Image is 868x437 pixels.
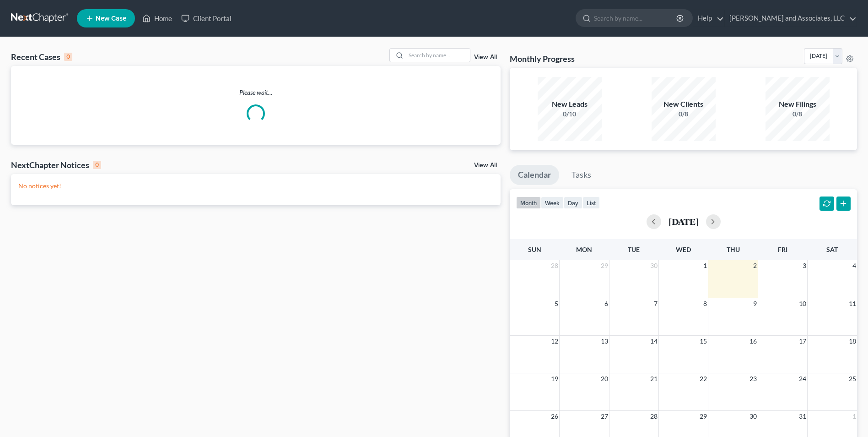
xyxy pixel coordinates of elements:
span: 12 [550,336,559,347]
div: Recent Cases [11,51,72,62]
span: 6 [604,298,609,309]
span: 10 [798,298,807,309]
span: 19 [550,373,559,384]
span: 20 [600,373,609,384]
a: View All [474,162,497,169]
div: 0 [93,161,101,169]
span: 28 [649,411,658,422]
span: 21 [649,373,658,384]
span: 11 [848,298,857,309]
span: Mon [576,246,592,253]
button: month [516,197,541,209]
span: New Case [96,15,126,22]
span: 15 [699,336,708,347]
div: New Leads [538,99,602,109]
button: day [564,197,582,209]
span: 13 [600,336,609,347]
a: Help [693,10,724,27]
a: Client Portal [177,10,236,27]
button: week [541,197,564,209]
span: 5 [554,298,559,309]
input: Search by name... [406,49,470,62]
h3: Monthly Progress [510,53,575,64]
span: 2 [752,260,758,271]
p: No notices yet! [18,181,493,191]
span: Thu [727,246,740,253]
span: 16 [749,336,758,347]
span: 24 [798,373,807,384]
p: Please wait... [11,88,501,97]
div: 0 [64,53,72,61]
div: NextChapter Notices [11,159,101,170]
a: View All [474,54,497,60]
span: 4 [852,260,857,271]
span: 9 [752,298,758,309]
span: 25 [848,373,857,384]
span: 22 [699,373,708,384]
span: 17 [798,336,807,347]
span: 26 [550,411,559,422]
div: 0/8 [652,109,716,119]
span: Tue [628,246,640,253]
span: 1 [852,411,857,422]
span: Sat [826,246,838,253]
div: New Clients [652,99,716,109]
a: [PERSON_NAME] and Associates, LLC [725,10,857,27]
a: Tasks [563,165,599,185]
span: 18 [848,336,857,347]
span: 30 [749,411,758,422]
button: list [582,197,600,209]
span: 23 [749,373,758,384]
span: Wed [676,246,691,253]
span: 3 [802,260,807,271]
span: 1 [702,260,708,271]
h2: [DATE] [669,217,699,226]
span: Sun [528,246,541,253]
span: 8 [702,298,708,309]
span: 31 [798,411,807,422]
span: 29 [600,260,609,271]
span: 30 [649,260,658,271]
a: Home [138,10,177,27]
span: 14 [649,336,658,347]
span: 7 [653,298,658,309]
div: New Filings [766,99,830,109]
span: 28 [550,260,559,271]
span: Fri [778,246,787,253]
span: 27 [600,411,609,422]
input: Search by name... [594,10,678,27]
span: 29 [699,411,708,422]
div: 0/10 [538,109,602,119]
div: 0/8 [766,109,830,119]
a: Calendar [510,165,559,185]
